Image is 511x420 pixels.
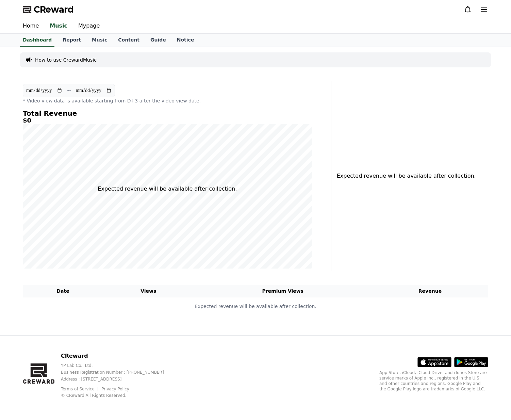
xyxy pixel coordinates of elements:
th: Revenue [372,285,488,297]
th: Premium Views [194,285,372,297]
p: Address : [STREET_ADDRESS] [61,376,175,382]
p: * Video view data is available starting from D+3 after the video view date. [23,97,312,104]
p: © CReward All Rights Reserved. [61,393,175,398]
a: CReward [23,4,74,15]
p: Expected revenue will be available after collection. [23,303,488,310]
a: Dashboard [20,34,54,47]
p: App Store, iCloud, iCloud Drive, and iTunes Store are service marks of Apple Inc., registered in ... [379,370,488,392]
h5: $0 [23,117,312,124]
p: ~ [67,86,71,95]
th: Views [103,285,194,297]
a: Home [17,19,44,33]
a: Content [113,34,145,47]
a: Report [57,34,86,47]
a: How to use CrewardMusic [35,56,97,63]
p: Expected revenue will be available after collection. [337,172,472,180]
p: Business Registration Number : [PHONE_NUMBER] [61,370,175,375]
a: Guide [145,34,171,47]
span: CReward [34,4,74,15]
a: Music [48,19,69,33]
th: Date [23,285,103,297]
p: CReward [61,352,175,360]
p: YP Lab Co., Ltd. [61,363,175,368]
a: Privacy Policy [101,387,129,391]
a: Music [86,34,113,47]
a: Mypage [73,19,105,33]
p: Expected revenue will be available after collection. [98,185,237,193]
a: Notice [171,34,200,47]
h4: Total Revenue [23,110,312,117]
a: Terms of Service [61,387,100,391]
